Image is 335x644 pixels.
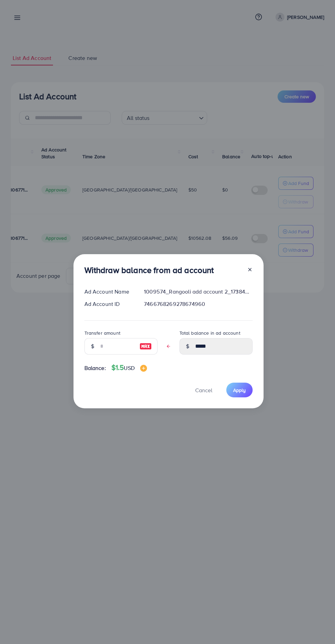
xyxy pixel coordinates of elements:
span: Balance: [84,364,106,372]
button: Cancel [187,383,221,397]
button: Apply [226,383,253,397]
h4: $1.5 [111,363,147,372]
iframe: Chat [306,613,330,639]
span: Apply [233,387,246,394]
label: Transfer amount [84,330,120,336]
span: Cancel [195,386,212,394]
img: image [139,342,152,350]
span: USD [124,364,134,372]
img: image [140,365,147,372]
div: Ad Account ID [79,300,139,308]
h3: Withdraw balance from ad account [84,265,214,275]
label: Total balance in ad account [179,330,240,336]
div: Ad Account Name [79,288,139,296]
div: 7466768269278674960 [138,300,258,308]
div: 1009574_Rangooli add account 2_1738492482316 [138,288,258,296]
